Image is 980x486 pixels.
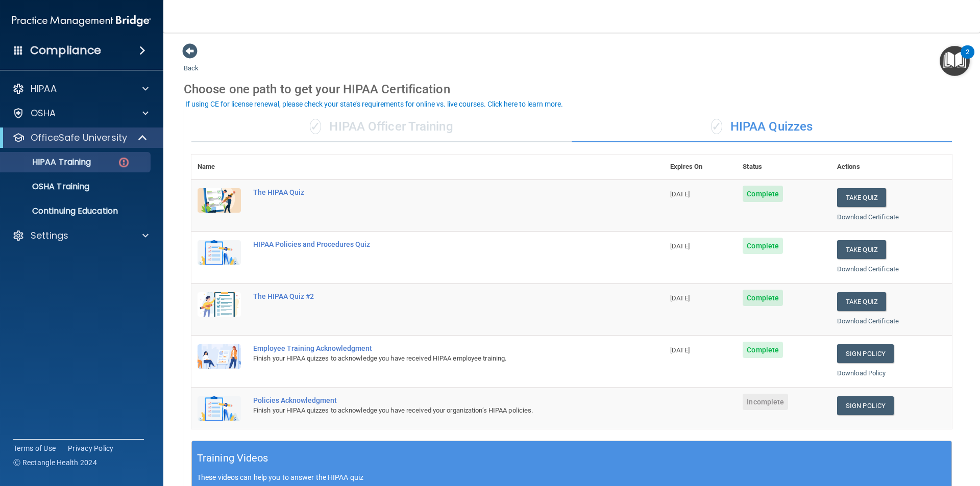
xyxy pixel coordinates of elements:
[31,83,57,95] p: HIPAA
[12,107,149,119] a: OSHA
[837,265,899,273] a: Download Certificate
[253,292,613,300] div: The HIPAA Quiz #2
[743,186,783,202] span: Complete
[253,404,613,417] div: Finish your HIPAA quizzes to acknowledge you have received your organization’s HIPAA policies.
[184,99,565,109] button: If using CE for license renewal, please check your state's requirements for online vs. live cours...
[837,396,894,415] a: Sign Policy
[837,369,886,377] a: Download Policy
[13,457,97,468] span: Ⓒ Rectangle Health 2024
[670,294,690,302] span: [DATE]
[737,155,831,180] th: Status
[837,344,894,363] a: Sign Policy
[12,83,149,95] a: HIPAA
[743,290,783,306] span: Complete
[253,352,613,365] div: Finish your HIPAA quizzes to acknowledge you have received HIPAA employee training.
[310,119,321,134] span: ✓
[831,155,952,180] th: Actions
[743,238,783,254] span: Complete
[253,188,613,196] div: The HIPAA Quiz
[30,43,101,58] h4: Compliance
[7,157,91,167] p: HIPAA Training
[803,414,968,454] iframe: Drift Widget Chat Controller
[743,394,788,410] span: Incomplete
[31,229,68,242] p: Settings
[31,132,127,144] p: OfficeSafe University
[253,396,613,404] div: Policies Acknowledgment
[743,342,783,358] span: Complete
[253,344,613,352] div: Employee Training Acknowledgment
[12,11,151,31] img: PMB logo
[7,206,146,216] p: Continuing Education
[191,112,572,142] div: HIPAA Officer Training
[184,74,960,104] div: Choose one path to get your HIPAA Certification
[117,156,130,169] img: danger-circle.6113f641.png
[31,107,56,119] p: OSHA
[837,292,886,311] button: Take Quiz
[837,188,886,207] button: Take Quiz
[966,52,969,65] div: 2
[664,155,737,180] th: Expires On
[197,473,946,481] p: These videos can help you to answer the HIPAA quiz
[711,119,722,134] span: ✓
[13,443,56,453] a: Terms of Use
[670,242,690,250] span: [DATE]
[12,229,149,242] a: Settings
[12,132,148,144] a: OfficeSafe University
[837,213,899,221] a: Download Certificate
[670,190,690,198] span: [DATE]
[837,240,886,259] button: Take Quiz
[670,346,690,354] span: [DATE]
[253,240,613,248] div: HIPAA Policies and Procedures Quiz
[940,46,970,76] button: Open Resource Center, 2 new notifications
[68,443,114,453] a: Privacy Policy
[572,112,952,142] div: HIPAA Quizzes
[197,449,268,467] h5: Training Videos
[184,52,199,72] a: Back
[837,317,899,325] a: Download Certificate
[191,155,247,180] th: Name
[7,182,89,192] p: OSHA Training
[185,100,563,108] div: If using CE for license renewal, please check your state's requirements for online vs. live cours...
